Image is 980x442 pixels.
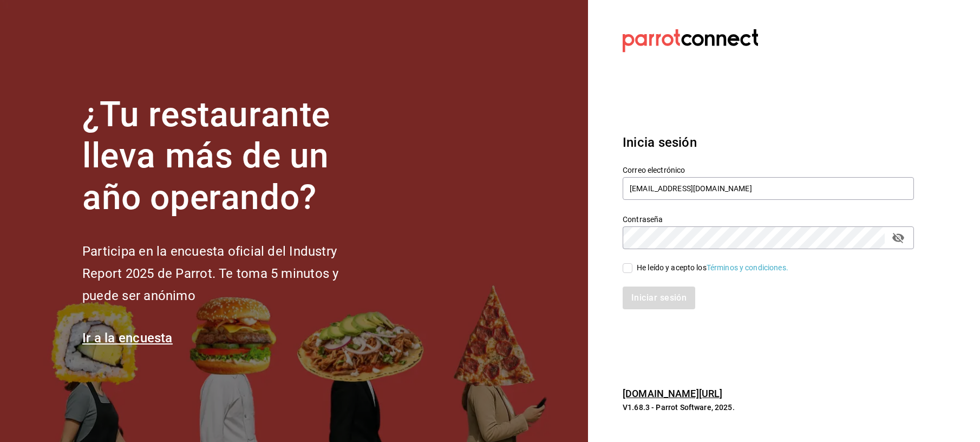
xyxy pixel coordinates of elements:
h3: Inicia sesión [623,133,914,152]
a: Términos y condiciones. [707,263,788,272]
label: Contraseña [623,215,914,223]
label: Correo electrónico [623,166,914,173]
a: Ir a la encuesta [82,330,173,346]
h1: ¿Tu restaurante lleva más de un año operando? [82,94,375,219]
div: He leído y acepto los [637,262,788,274]
h2: Participa en la encuesta oficial del Industry Report 2025 de Parrot. Te toma 5 minutos y puede se... [82,240,375,307]
button: passwordField [889,229,907,247]
p: V1.68.3 - Parrot Software, 2025. [623,402,914,413]
a: [DOMAIN_NAME][URL] [623,388,722,399]
input: Ingresa tu correo electrónico [623,177,914,200]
